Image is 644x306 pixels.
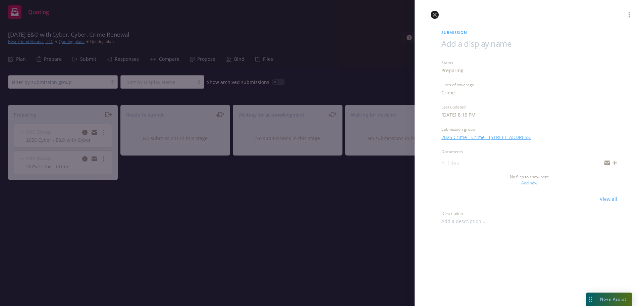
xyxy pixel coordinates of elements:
[586,293,595,306] div: Drag to move
[625,11,633,19] a: more
[441,67,464,74] div: Preparing
[521,180,537,186] a: Add new
[510,174,549,180] span: No files to show here
[441,30,617,35] span: Submission
[441,159,459,167] div: Files
[441,89,455,96] div: Crime
[441,134,532,141] a: 2025 Crime - Crime - [STREET_ADDRESS]
[441,104,617,110] div: Last updated
[600,195,617,203] a: View all
[441,82,617,88] div: Lines of coverage
[586,293,632,306] button: Nova Assist
[441,149,617,155] div: Documents
[441,126,617,132] div: Submission group
[441,60,617,65] div: Status
[447,159,459,167] h3: Files
[441,211,617,216] div: Description
[600,296,627,302] span: Nova Assist
[441,111,476,118] div: [DATE] 8:15 PM
[431,11,439,19] a: close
